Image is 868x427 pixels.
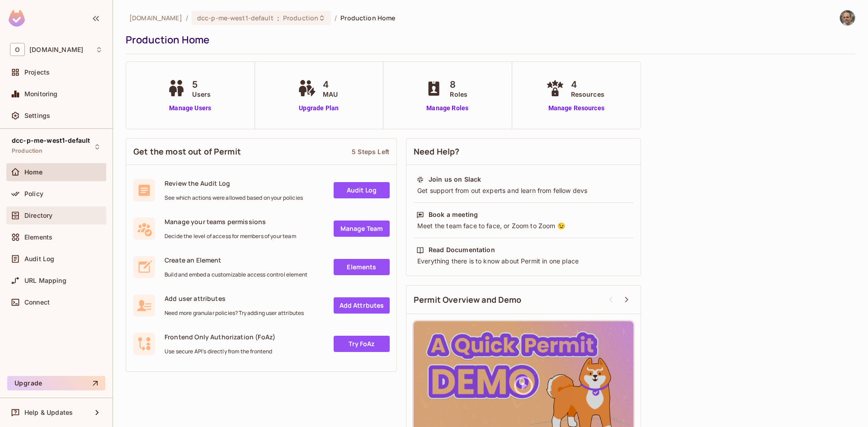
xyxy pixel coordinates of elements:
div: Everything there is to know about Permit in one place [416,257,631,266]
span: Roles [450,89,467,99]
div: Get support from out experts and learn from fellow devs [416,186,631,195]
li: / [186,14,188,22]
span: Manage your teams permissions [165,217,296,226]
a: Elements [334,259,390,275]
span: Projects [24,69,50,76]
a: Manage Users [165,103,215,113]
div: Production Home [126,33,851,47]
div: Join us on Slack [429,175,481,184]
img: Alon Yair [840,10,855,25]
span: Policy [24,190,43,197]
button: Upgrade [7,376,105,390]
span: Build and embed a customizable access control element [165,271,307,278]
a: Audit Log [334,182,390,198]
span: Elements [24,234,52,241]
a: Manage Roles [423,103,472,113]
span: O [10,43,25,56]
a: Manage Resources [544,103,609,113]
span: Create an Element [165,256,307,264]
span: Settings [24,112,50,119]
span: Help & Updates [24,409,73,416]
span: See which actions were allowed based on your policies [165,194,303,202]
span: Permit Overview and Demo [414,294,522,305]
span: Get the most out of Permit [133,146,241,157]
span: Use secure API's directly from the frontend [165,348,275,355]
div: Meet the team face to face, or Zoom to Zoom 😉 [416,221,631,230]
span: Frontend Only Authorization (FoAz) [165,333,275,341]
a: Try FoAz [334,336,390,352]
span: Review the Audit Log [165,179,303,188]
span: Need Help? [414,146,460,157]
span: Home [24,169,43,176]
span: 5 [192,78,211,91]
span: MAU [323,89,338,99]
div: Book a meeting [429,210,478,219]
a: Add Attrbutes [334,297,390,314]
span: Decide the level of access for members of your team [165,233,296,240]
span: Need more granular policies? Try adding user attributes [165,310,304,317]
span: 4 [323,78,338,91]
span: : [277,14,280,22]
a: Upgrade Plan [296,103,342,113]
span: dcc-p-me-west1-default [12,137,90,144]
span: Add user attributes [165,294,304,303]
span: Audit Log [24,255,54,263]
span: 8 [450,78,467,91]
span: Workspace: onvego.com [29,46,83,53]
a: Manage Team [334,221,390,237]
span: Production [283,14,318,22]
span: Production Home [340,14,395,22]
span: the active workspace [129,14,182,22]
img: SReyMgAAAABJRU5ErkJggg== [9,10,25,27]
span: Users [192,89,211,99]
span: URL Mapping [24,277,66,284]
span: Directory [24,212,52,219]
span: dcc-p-me-west1-default [197,14,274,22]
span: 4 [571,78,604,91]
div: Read Documentation [429,245,495,254]
li: / [335,14,337,22]
span: Resources [571,89,604,99]
div: 5 Steps Left [352,147,389,156]
span: Connect [24,299,50,306]
span: Production [12,147,43,155]
span: Monitoring [24,90,58,98]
